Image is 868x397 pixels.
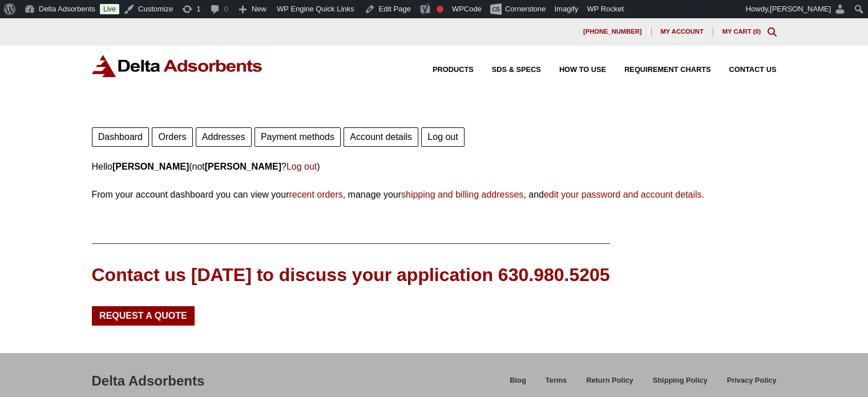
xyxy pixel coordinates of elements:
p: Hello (not ? ) [92,159,777,174]
a: Payment methods [255,127,341,147]
a: Addresses [196,127,252,147]
a: Dashboard [92,127,150,147]
span: 0 [755,28,758,35]
a: Blog [500,374,535,394]
a: edit your password and account details [544,190,702,199]
span: Terms [546,377,567,384]
a: Live [100,4,119,14]
span: [PERSON_NAME] [770,5,831,13]
a: Account details [344,127,418,147]
strong: [PERSON_NAME] [112,162,189,171]
span: Request a Quote [99,311,187,320]
p: From your account dashboard you can view your , manage your , and . [92,187,777,202]
img: Delta Adsorbents [92,55,263,77]
a: Products [414,66,474,74]
a: Orders [152,127,192,147]
div: Delta Adsorbents [92,371,205,391]
span: Products [433,66,474,74]
a: My account [652,27,713,37]
a: [PHONE_NUMBER] [574,27,652,37]
a: Return Policy [576,374,643,394]
div: Toggle Modal Content [768,27,777,37]
nav: Account pages [92,125,777,147]
div: Contact us [DATE] to discuss your application 630.980.5205 [92,262,610,288]
div: Focus keyphrase not set [437,6,443,13]
a: SDS & SPECS [474,66,541,74]
span: Blog [510,377,526,384]
a: How to Use [541,66,606,74]
a: shipping and billing addresses [401,190,523,199]
a: Log out [286,162,317,171]
span: Shipping Policy [653,377,708,384]
span: Contact Us [729,66,777,74]
span: Requirement Charts [624,66,710,74]
strong: [PERSON_NAME] [205,162,281,171]
span: Return Policy [586,377,633,384]
a: Shipping Policy [643,374,717,394]
a: My Cart (0) [722,28,761,35]
span: Privacy Policy [727,377,777,384]
a: Contact Us [711,66,777,74]
span: SDS & SPECS [492,66,541,74]
a: Terms [536,374,576,394]
a: recent orders [289,190,342,199]
a: Log out [421,127,465,147]
span: My account [661,29,704,35]
a: Request a Quote [92,306,195,326]
a: Requirement Charts [606,66,710,74]
a: Privacy Policy [717,374,777,394]
span: How to Use [559,66,606,74]
span: [PHONE_NUMBER] [583,29,642,35]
